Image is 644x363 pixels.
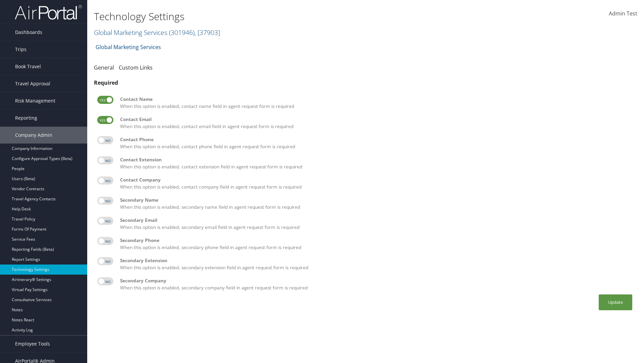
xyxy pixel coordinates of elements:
[94,64,114,71] a: General
[120,156,634,170] label: When this option is enabled, contact extension field in agent request form is required
[120,197,634,210] label: When this option is enabled, secondary name field in agent request form is required
[120,96,634,110] label: When this option is enabled, contact name field in agent request form is required
[609,3,637,24] a: Admin Test
[94,9,456,24] h1: Technology Settings
[609,10,637,17] span: Admin Test
[195,28,220,37] span: , [ 37903 ]
[120,176,634,190] label: When this option is enabled, contact company field in agent request form is required
[120,136,634,143] div: Contact Phone
[120,156,634,163] div: Contact Extension
[15,4,82,20] img: airportal-logo.png
[94,79,637,87] div: Required
[169,28,195,37] span: ( 301946 )
[15,335,50,352] span: Employee Tools
[599,294,632,310] button: Update
[15,127,52,144] span: Company Admin
[15,110,37,126] span: Reporting
[120,237,634,251] label: When this option is enabled, secondary phone field in agent request form is required
[120,217,634,224] div: Secondary Email
[120,257,634,271] label: When this option is enabled, secondary extension field in agent request form is required
[120,217,634,231] label: When this option is enabled, secondary email field in agent request form is required
[120,277,634,284] div: Secondary Company
[120,116,634,130] label: When this option is enabled, contact email field in agent request form is required
[15,75,50,92] span: Travel Approval
[15,41,26,58] span: Trips
[120,277,634,291] label: When this option is enabled, secondary company field in agent request form is required
[94,28,220,37] a: Global Marketing Services
[120,136,634,150] label: When this option is enabled, contact phone field in agent request form is required
[96,40,161,54] a: Global Marketing Services
[15,92,55,109] span: Risk Management
[120,257,634,264] div: Secondary Extension
[15,58,41,75] span: Book Travel
[120,197,634,203] div: Secondary Name
[119,64,153,71] a: Custom Links
[120,116,634,123] div: Contact Email
[120,96,634,103] div: Contact Name
[15,24,42,41] span: Dashboards
[120,176,634,183] div: Contact Company
[120,237,634,244] div: Secondary Phone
